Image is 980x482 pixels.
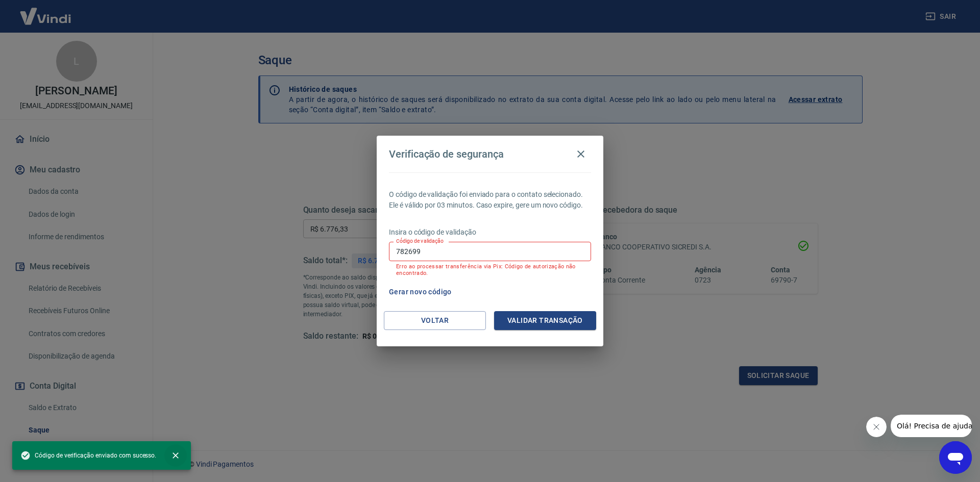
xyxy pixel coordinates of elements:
p: O código de validação foi enviado para o contato selecionado. Ele é válido por 03 minutos. Caso e... [389,189,591,211]
iframe: Mensagem da empresa [891,415,972,437]
span: Código de verificação enviado com sucesso. [20,450,156,461]
button: Gerar novo código [385,283,456,301]
iframe: Fechar mensagem [866,417,887,437]
h4: Verificação de segurança [389,148,504,160]
button: close [164,444,187,467]
label: Código de validação [396,237,444,245]
p: Insira o código de validação [389,227,591,238]
span: Olá! Precisa de ajuda? [6,7,86,15]
button: Validar transação [494,311,596,330]
p: Erro ao processar transferência via Pix: Código de autorização não encontrado. [396,263,584,276]
button: Voltar [384,311,486,330]
iframe: Botão para abrir a janela de mensagens [939,441,972,474]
